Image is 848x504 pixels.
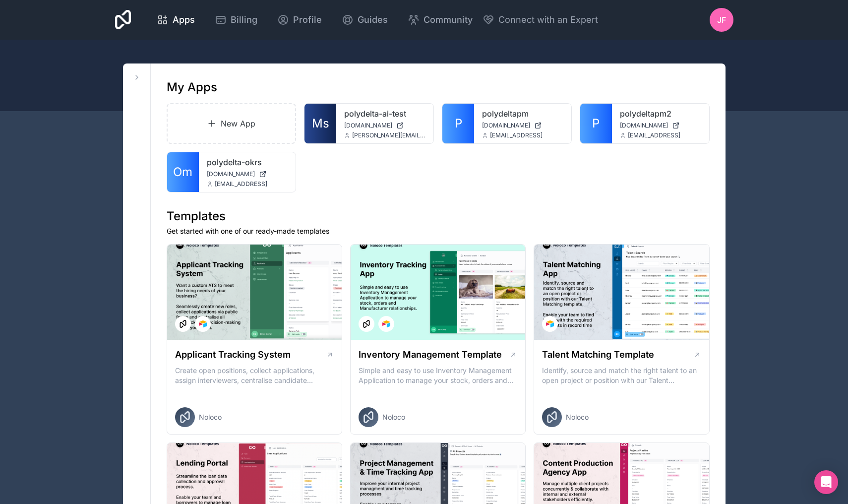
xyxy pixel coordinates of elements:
span: [DOMAIN_NAME] [482,122,530,129]
span: [DOMAIN_NAME] [620,122,668,129]
a: polydelta-okrs [207,156,269,168]
h1: My Apps [167,79,217,95]
a: polydeltapm [482,108,544,120]
h1: Talent Matching Template [542,348,654,362]
span: [EMAIL_ADDRESS] [215,180,267,188]
span: Noloco [382,412,405,422]
button: Connect with an Expert [483,13,598,27]
span: P [455,116,462,131]
a: Ms [304,104,336,143]
a: [DOMAIN_NAME] [620,122,682,129]
span: Om [173,164,192,180]
span: Noloco [566,412,589,422]
img: Airtable Logo [546,320,554,328]
img: Airtable Logo [382,320,390,328]
a: polydeltapm2 [620,108,682,120]
span: Guides [358,13,388,27]
span: [EMAIL_ADDRESS] [628,131,680,139]
span: JF [717,14,726,26]
span: Community [424,13,473,27]
span: Profile [293,13,322,27]
a: [DOMAIN_NAME] [207,170,269,178]
span: [DOMAIN_NAME] [344,122,392,129]
span: [PERSON_NAME][EMAIL_ADDRESS] [352,131,425,139]
h1: Templates [167,208,710,224]
a: Community [400,9,481,31]
a: polydelta-ai-test [344,108,425,120]
a: Billing [207,9,265,31]
a: P [442,104,474,143]
span: Ms [312,116,329,131]
a: [DOMAIN_NAME] [482,122,544,129]
p: Create open positions, collect applications, assign interviewers, centralise candidate feedback a... [175,366,334,385]
a: Apps [149,9,203,31]
p: Identify, source and match the right talent to an open project or position with our Talent Matchi... [542,366,701,385]
p: Get started with one of our ready-made templates [167,226,710,236]
a: Om [167,152,199,192]
a: P [580,104,612,143]
span: Billing [231,13,257,27]
span: Noloco [199,412,222,422]
img: Airtable Logo [199,320,207,328]
span: [DOMAIN_NAME] [207,170,255,178]
div: Open Intercom Messenger [814,470,838,494]
span: [EMAIL_ADDRESS] [490,131,543,139]
h1: Applicant Tracking System [175,348,291,362]
a: [DOMAIN_NAME] [344,122,425,129]
a: Profile [269,9,330,31]
span: P [592,116,600,131]
a: New App [167,103,297,144]
a: Guides [334,9,396,31]
h1: Inventory Management Template [359,348,502,362]
p: Simple and easy to use Inventory Management Application to manage your stock, orders and Manufact... [359,366,517,385]
span: Apps [173,13,195,27]
span: Connect with an Expert [498,13,598,27]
